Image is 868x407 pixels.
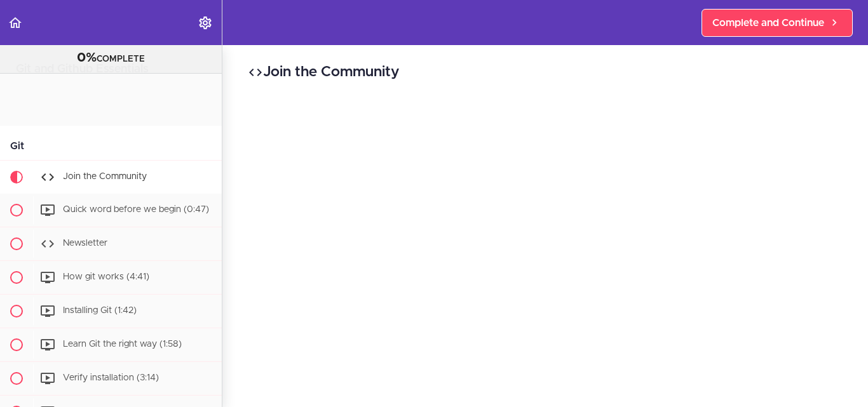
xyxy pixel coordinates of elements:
span: How git works (4:41) [63,272,149,281]
span: Join the Community [63,172,147,181]
svg: Settings Menu [198,15,213,30]
a: Complete and Continue [702,9,853,37]
span: Quick word before we begin (0:47) [63,205,209,214]
span: Verify installation (3:14) [63,373,159,382]
span: Newsletter [63,239,107,248]
span: Complete and Continue [712,15,824,30]
span: Learn Git the right way (1:58) [63,340,182,349]
span: Installing Git (1:42) [63,306,137,315]
span: 0% [77,51,97,64]
div: COMPLETE [16,50,206,67]
svg: Back to course curriculum [8,15,23,30]
h2: Join the Community [248,62,843,83]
